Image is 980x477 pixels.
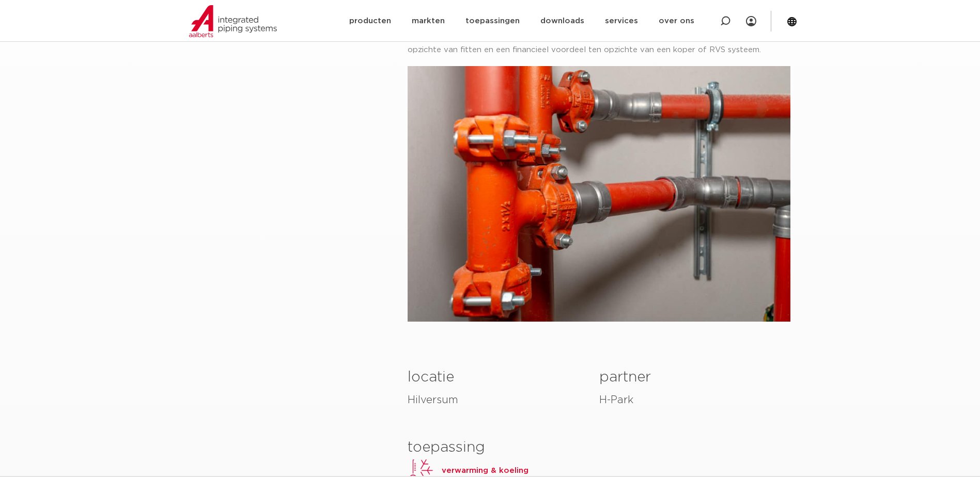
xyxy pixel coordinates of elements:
[599,367,791,388] h3: partner
[408,437,599,458] h3: toepassing
[408,367,599,388] h3: locatie
[408,392,599,408] h4: Hilversum
[599,392,791,408] h4: H-Park
[442,466,528,475] span: verwarming & koeling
